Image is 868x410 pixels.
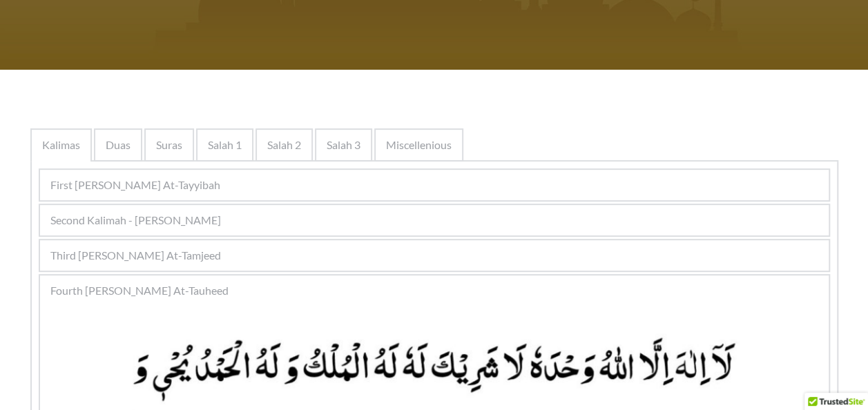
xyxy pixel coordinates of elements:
[386,137,452,153] span: Miscellenious
[50,247,221,264] span: Third [PERSON_NAME] At-Tamjeed
[327,137,360,153] span: Salah 3
[208,137,242,153] span: Salah 1
[50,177,220,193] span: First [PERSON_NAME] At-Tayyibah
[106,137,131,153] span: Duas
[267,137,301,153] span: Salah 2
[156,137,182,153] span: Suras
[42,137,80,153] span: Kalimas
[50,212,221,228] span: Second Kalimah - [PERSON_NAME]
[50,282,229,299] span: Fourth [PERSON_NAME] At-Tauheed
